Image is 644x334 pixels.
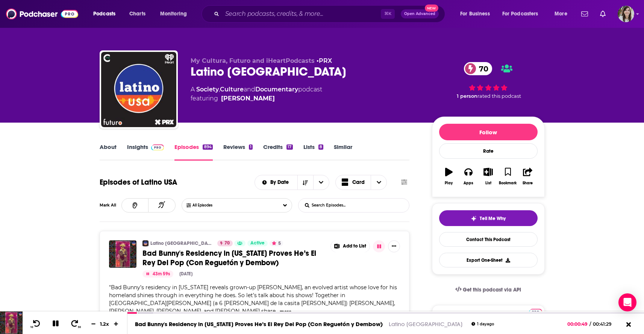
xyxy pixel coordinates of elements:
[549,8,577,20] button: open menu
[255,175,329,190] h2: Choose List sort
[196,86,219,93] a: Society
[297,175,313,190] button: Sort Direction
[142,249,316,267] span: Bad Bunny's Residency in [US_STATE] Proves He’s El Rey Del Pop (Con Reguetón y Dembow)
[247,240,268,246] a: Active
[192,203,227,208] span: All Episodes
[142,240,148,246] img: Latino USA
[498,163,518,190] button: Bookmark
[578,8,591,20] a: Show notifications dropdown
[352,180,365,185] span: Card
[331,240,370,252] button: Show More Button
[567,321,589,327] span: 00:00:49
[223,143,253,161] a: Reviews1
[109,240,136,268] img: Bad Bunny's Residency in Puerto Rico Proves He’s El Rey Del Pop (Con Reguetón y Dembow)
[464,181,473,185] div: Apps
[439,124,538,140] button: Follow
[155,8,197,20] button: open menu
[478,163,498,190] button: List
[523,181,533,185] div: Share
[209,5,452,23] div: Search podcasts, credits, & more...
[276,308,279,314] span: ...
[591,321,619,327] span: 00:41:29
[255,86,298,93] a: Documentary
[497,8,549,20] button: open menu
[129,9,145,19] span: Charts
[432,57,545,104] div: 70 1 personrated this podcast
[100,143,117,161] a: About
[457,93,477,99] span: 1 person
[477,93,521,99] span: rated this podcast
[471,62,492,75] span: 70
[480,216,506,222] span: Tell Me Why
[135,320,383,328] a: Bad Bunny's Residency in [US_STATE] Proves He’s El Rey Del Pop (Con Reguetón y Dembow)
[439,163,459,190] button: Play
[518,163,537,190] button: Share
[203,144,212,150] div: 894
[217,240,233,246] a: 70
[303,143,323,161] a: Lists8
[250,240,265,247] span: Active
[313,175,329,190] button: open menu
[150,240,212,246] a: Latino [GEOGRAPHIC_DATA]
[401,9,439,18] button: Open AdvancedNew
[459,163,478,190] button: Apps
[618,293,636,311] div: Open Intercom Messenger
[224,240,230,247] span: 70
[191,85,322,103] div: A podcast
[101,52,176,127] img: Latino USA
[142,270,173,278] button: 43m 59s
[529,309,542,315] img: Podchaser Pro
[445,181,453,185] div: Play
[124,8,150,20] a: Charts
[618,6,634,22] button: Show profile menu
[109,284,397,314] span: Bad Bunny’s residency in [US_STATE] reveals grown-up [PERSON_NAME], an evolved artist whose love ...
[555,9,567,19] span: More
[6,7,78,21] img: Podchaser - Follow, Share and Rate Podcasts
[191,57,315,64] span: My Cultura, Futuro and iHeartPodcasts
[439,232,538,247] a: Contact This Podcast
[485,181,491,185] div: List
[404,12,435,16] span: Open Advanced
[439,210,538,226] button: tell me why sparkleTell Me Why
[499,181,517,185] div: Bookmark
[219,86,220,93] span: ,
[93,9,115,19] span: Podcasts
[388,240,400,252] button: Show More Button
[78,326,81,329] span: 30
[174,143,212,161] a: Episodes894
[460,9,490,19] span: For Business
[191,94,322,103] span: featuring
[263,143,292,161] a: Credits17
[179,271,192,276] div: [DATE]
[280,308,291,315] button: more
[270,180,291,185] span: By Date
[439,253,538,267] button: Export One-Sheet
[30,326,33,329] span: 10
[618,6,634,22] span: Logged in as devinandrade
[463,287,521,293] span: Get this podcast via API
[100,178,177,187] h1: Episodes of Latino USA
[270,240,283,246] button: 5
[221,94,275,103] a: Maria Hinojosa
[222,8,381,20] input: Search podcasts, credits, & more...
[597,8,609,20] a: Show notifications dropdown
[464,62,492,75] a: 70
[334,143,352,161] a: Similar
[29,319,43,329] button: 10
[335,175,387,190] button: Choose View
[286,144,292,150] div: 17
[182,198,292,213] button: Choose List Listened
[471,322,494,326] div: 1 day ago
[151,144,164,150] img: Podchaser Pro
[68,319,82,329] button: 30
[98,321,111,327] div: 1.2 x
[109,284,397,314] span: "
[439,143,538,159] div: Rate
[589,321,591,327] span: /
[389,320,462,328] a: Latino [GEOGRAPHIC_DATA]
